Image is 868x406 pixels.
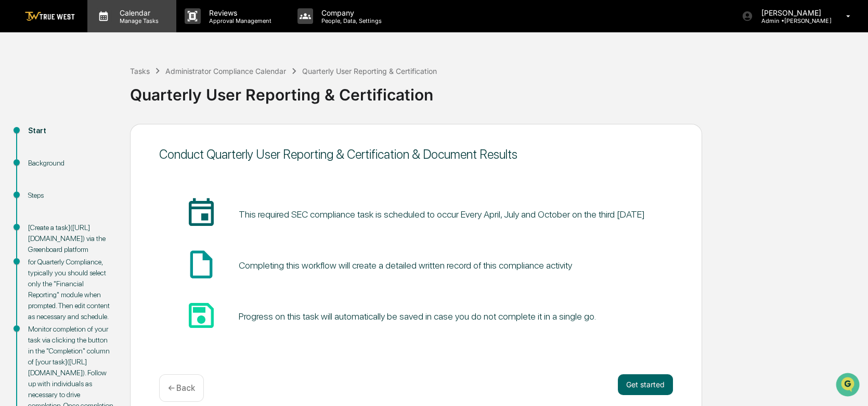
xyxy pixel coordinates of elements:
[168,383,195,393] p: ← Back
[753,8,831,17] p: [PERSON_NAME]
[35,79,171,90] div: Start new chat
[130,77,863,104] div: Quarterly User Reporting & Certification
[10,21,189,38] p: How can we help?
[835,372,863,400] iframe: Open customer support
[103,176,126,184] span: Pylon
[28,222,113,255] div: [Create a task]([URL][DOMAIN_NAME]) via the Greenboard platform
[111,17,164,24] p: Manage Tasks
[10,79,29,98] img: 1746055101610-c473b297-6a78-478c-a979-82029cc54cd1
[25,11,75,21] img: logo
[165,67,286,75] div: Administrator Compliance Calendar
[71,126,133,145] a: 🗄️Attestations
[6,146,70,165] a: 🔎Data Lookup
[239,311,596,322] div: Progress on this task will automatically be saved in case you do not complete it in a single go.
[618,374,673,395] button: Get started
[185,197,218,230] span: insert_invitation_icon
[75,132,84,140] div: 🗄️
[111,8,164,17] p: Calendar
[73,175,126,184] a: Powered byPylon
[6,126,71,145] a: 🖐️Preclearance
[159,147,673,162] div: Conduct Quarterly User Reporting & Certification & Document Results
[28,190,113,201] div: Steps
[239,260,572,271] div: Completing this workflow will create a detailed written record of this compliance activity
[35,90,132,98] div: We're available if you need us!
[201,17,277,24] p: Approval Management
[313,17,387,24] p: People, Data, Settings
[185,299,218,332] span: save_icon
[21,150,66,161] span: Data Lookup
[28,158,113,169] div: Background
[21,131,67,141] span: Preclearance
[10,151,19,160] div: 🔎
[753,17,831,24] p: Admin • [PERSON_NAME]
[177,82,189,95] button: Start new chat
[239,207,645,221] pre: This required SEC compliance task is scheduled to occur Every April, July and October on the thir...
[28,125,113,136] div: Start
[86,131,129,141] span: Attestations
[302,67,437,75] div: Quarterly User Reporting & Certification
[10,132,19,140] div: 🖐️
[130,67,150,75] div: Tasks
[201,8,277,17] p: Reviews
[28,257,113,322] div: for Quarterly Compliance, typically you should select only the "Financial Reporting" module when ...
[185,248,218,281] span: insert_drive_file_icon
[313,8,387,17] p: Company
